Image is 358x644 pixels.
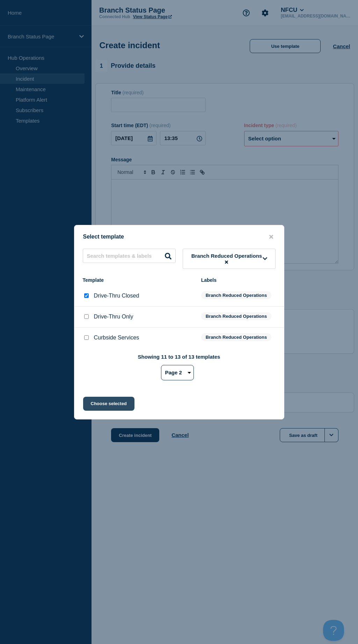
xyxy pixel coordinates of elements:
div: Select template [74,234,284,240]
button: close button [267,234,275,240]
span: Branch Reduced Operations [191,253,263,265]
input: Curbside Services checkbox [84,335,89,340]
div: Labels [201,277,276,283]
button: Choose selected [83,397,134,411]
input: Search templates & labels [83,249,176,263]
span: Branch Reduced Operations [201,333,272,341]
p: Curbside Services [94,335,139,341]
span: Branch Reduced Operations [201,312,272,320]
p: Showing 11 to 13 of 13 templates [138,354,220,360]
input: Drive-Thru Only checkbox [84,314,89,319]
input: Drive-Thru Closed checkbox [84,293,89,298]
div: Template [83,277,194,283]
p: Drive-Thru Only [94,314,133,320]
p: Drive-Thru Closed [94,293,139,299]
button: Branch Reduced Operations [183,249,276,269]
span: Branch Reduced Operations [201,291,272,299]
